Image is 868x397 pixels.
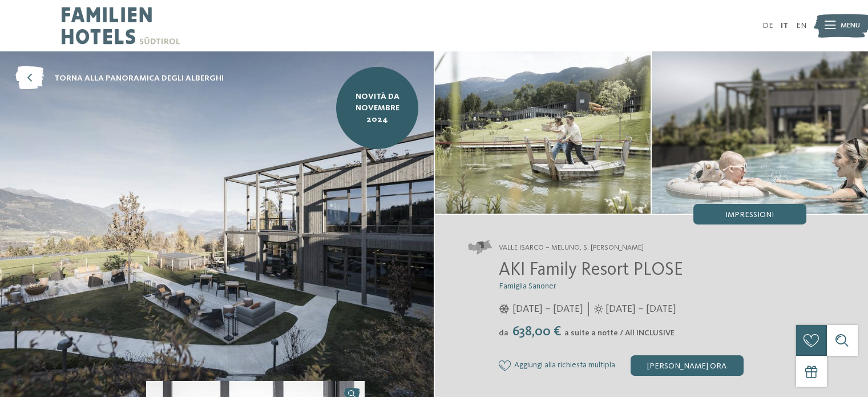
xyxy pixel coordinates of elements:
span: NOVITÀ da novembre 2024 [344,91,411,125]
span: da [499,329,508,337]
span: torna alla panoramica degli alberghi [54,73,224,84]
a: torna alla panoramica degli alberghi [15,67,224,90]
div: [PERSON_NAME] ora [631,355,744,376]
img: AKI: tutto quello che un bimbo può desiderare [435,51,651,214]
img: AKI: tutto quello che un bimbo può desiderare [652,51,868,214]
i: Orari d'apertura estate [594,304,603,314]
span: Valle Isarco – Meluno, S. [PERSON_NAME] [499,243,644,253]
span: Menu [841,21,860,31]
span: Aggiungi alla richiesta multipla [514,361,615,370]
a: IT [781,22,788,30]
span: Famiglia Sanoner [499,282,556,290]
i: Orari d'apertura inverno [499,304,510,314]
span: a suite a notte / All INCLUSIVE [564,329,675,337]
span: AKI Family Resort PLOSE [499,261,683,279]
span: 638,00 € [510,325,563,339]
span: [DATE] – [DATE] [605,302,676,316]
span: [DATE] – [DATE] [512,302,583,316]
span: Impressioni [725,211,774,219]
a: DE [762,22,773,30]
a: EN [796,22,806,30]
